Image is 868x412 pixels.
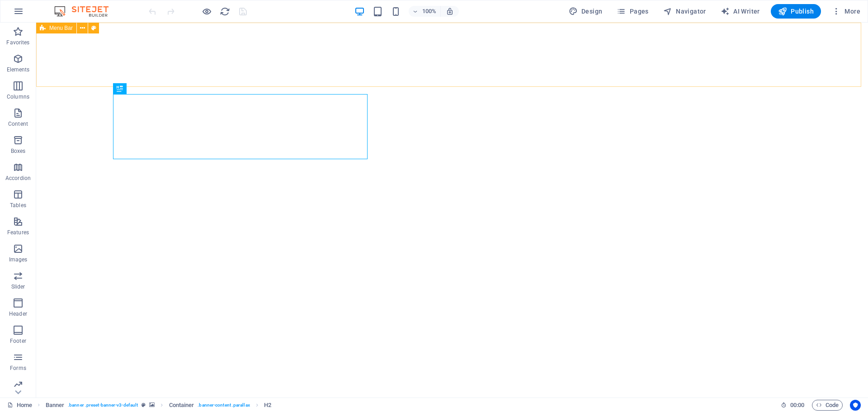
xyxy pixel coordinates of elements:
[46,400,272,411] nav: breadcrumb
[11,283,25,290] p: Slider
[812,400,843,411] button: Code
[717,4,764,19] button: AI Writer
[46,400,65,411] span: Click to select. Double-click to edit
[52,6,120,17] img: Editor Logo
[8,120,28,128] p: Content
[7,93,29,100] p: Columns
[721,7,760,16] span: AI Writer
[10,202,26,209] p: Tables
[663,7,706,16] span: Navigator
[660,4,710,19] button: Navigator
[198,400,250,411] span: . banner-content .parallax
[11,147,26,155] p: Boxes
[778,7,814,16] span: Publish
[7,400,32,411] a: Click to cancel selection. Double-click to open Pages
[5,175,31,182] p: Accordion
[797,402,798,408] span: :
[219,6,230,17] button: reload
[850,400,861,411] button: Usercentrics
[10,365,26,372] p: Forms
[264,400,271,411] span: Click to select. Double-click to edit
[832,7,860,16] span: More
[613,4,652,19] button: Pages
[149,403,155,407] i: This element contains a background
[169,400,194,411] span: Click to select. Double-click to edit
[142,403,146,407] i: This element is a customizable preset
[409,6,441,17] button: 100%
[565,4,606,19] div: Design (Ctrl+Alt+Y)
[7,229,29,236] p: Features
[816,400,839,411] span: Code
[6,39,29,46] p: Favorites
[790,400,804,411] span: 00 00
[781,400,805,411] h6: Session time
[828,4,864,19] button: More
[10,337,26,345] p: Footer
[771,4,821,19] button: Publish
[9,256,28,263] p: Images
[201,6,212,17] button: Click here to leave preview mode and continue editing
[617,7,648,16] span: Pages
[9,310,27,317] p: Header
[68,400,138,411] span: . banner .preset-banner-v3-default
[422,6,437,17] h6: 100%
[446,7,454,15] i: On resize automatically adjust zoom level to fit chosen device.
[565,4,606,19] button: Design
[7,66,30,73] p: Elements
[49,25,73,31] span: Menu Bar
[220,6,230,17] i: Reload page
[569,7,603,16] span: Design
